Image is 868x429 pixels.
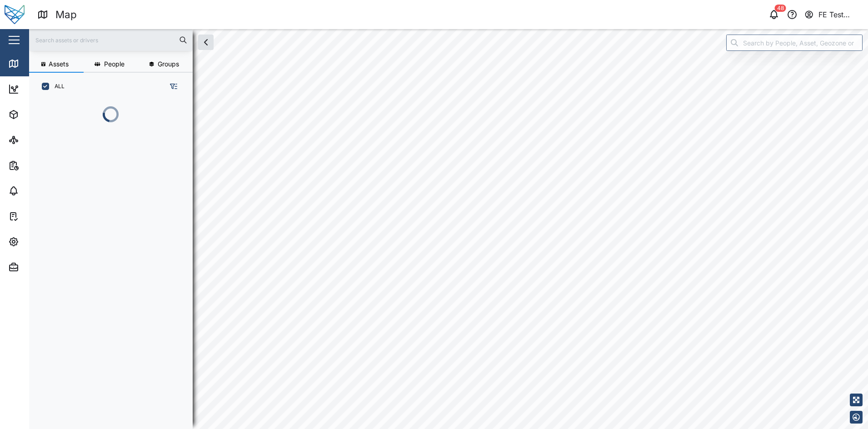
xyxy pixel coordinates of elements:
div: Settings [24,237,56,247]
input: Search by People, Asset, Geozone or Place [726,35,863,51]
div: Alarms [24,186,52,196]
div: Map [55,7,77,23]
button: FE Test Admin [804,8,861,21]
div: Admin [24,262,50,272]
label: ALL [49,83,65,90]
input: Search assets or drivers [35,33,187,47]
div: grid [36,136,192,422]
div: FE Test Admin [818,9,860,20]
canvas: Map [29,29,868,429]
img: Main Logo [5,5,25,25]
div: Tasks [24,211,49,221]
div: 48 [775,5,786,12]
span: People [104,61,125,67]
div: Map [24,59,44,69]
span: Groups [158,61,179,67]
div: Assets [24,110,52,120]
div: Sites [24,135,45,145]
div: Dashboard [24,84,65,94]
span: Assets [49,61,69,67]
div: Reports [24,160,55,170]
